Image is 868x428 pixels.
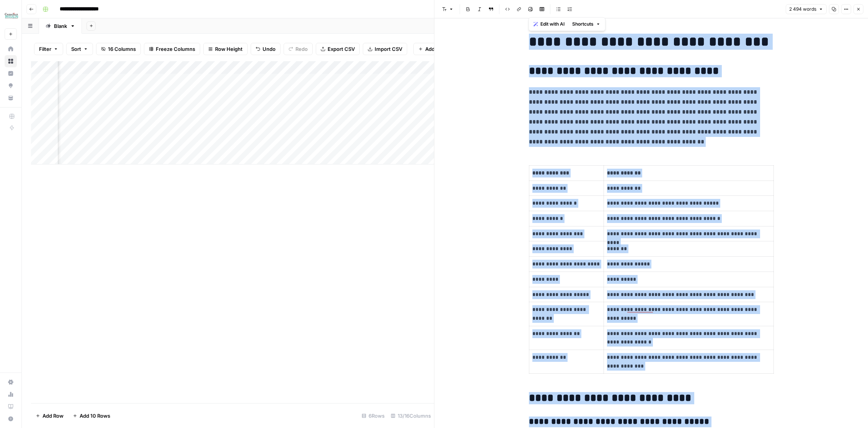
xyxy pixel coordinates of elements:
[5,376,17,388] a: Settings
[251,43,281,55] button: Undo
[413,43,460,55] button: Add Column
[363,43,407,55] button: Import CSV
[108,45,136,53] span: 16 Columns
[388,410,434,422] div: 13/16 Columns
[5,6,17,25] button: Workspace: BCI
[5,92,17,104] a: Your Data
[316,43,360,55] button: Export CSV
[54,22,67,30] div: Blank
[156,45,195,53] span: Freeze Columns
[375,45,402,53] span: Import CSV
[34,43,63,55] button: Filter
[540,21,565,28] span: Edit with AI
[5,400,17,413] a: Learning Hub
[203,43,248,55] button: Row Height
[5,413,17,425] button: Help + Support
[5,43,17,55] a: Home
[66,43,93,55] button: Sort
[295,45,308,53] span: Redo
[530,19,568,29] button: Edit with AI
[263,45,276,53] span: Undo
[789,6,816,13] span: 2 494 words
[569,19,604,29] button: Shortcuts
[5,9,18,23] img: BCI Logo
[71,45,81,53] span: Sort
[5,80,17,92] a: Opportunities
[96,43,141,55] button: 16 Columns
[39,45,51,53] span: Filter
[31,410,68,422] button: Add Row
[80,412,110,420] span: Add 10 Rows
[328,45,355,53] span: Export CSV
[5,55,17,67] a: Browse
[786,4,827,14] button: 2 494 words
[359,410,388,422] div: 6 Rows
[39,18,82,34] a: Blank
[144,43,200,55] button: Freeze Columns
[5,388,17,400] a: Usage
[215,45,243,53] span: Row Height
[5,67,17,80] a: Insights
[425,45,455,53] span: Add Column
[284,43,313,55] button: Redo
[68,410,115,422] button: Add 10 Rows
[572,21,594,28] span: Shortcuts
[42,412,64,420] span: Add Row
